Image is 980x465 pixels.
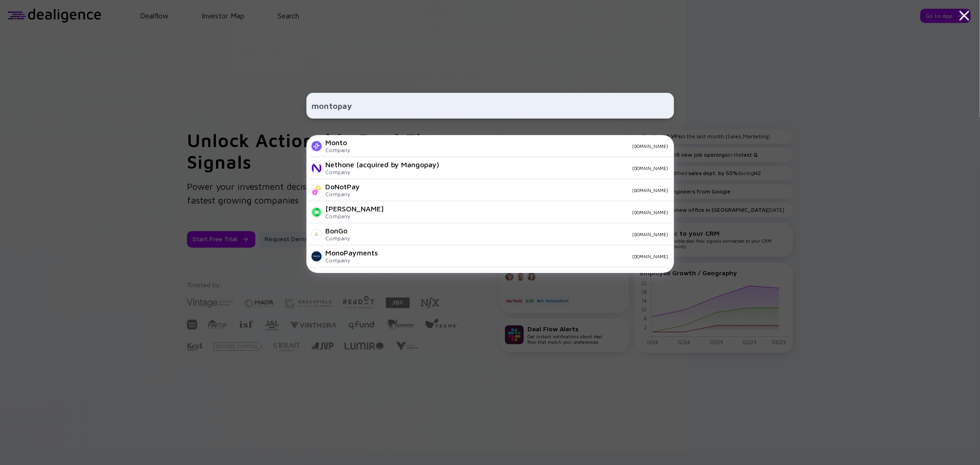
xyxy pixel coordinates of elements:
[326,213,384,220] div: Company
[326,182,360,191] div: DoNotPay
[326,169,440,176] div: Company
[326,257,378,264] div: Company
[326,227,351,235] div: BonGo
[312,97,668,114] input: Search Company or Investor...
[326,138,351,147] div: Monto
[326,204,384,213] div: [PERSON_NAME]
[447,165,668,171] div: [DOMAIN_NAME]
[391,210,668,215] div: [DOMAIN_NAME]
[326,147,351,153] div: Company
[385,254,668,259] div: [DOMAIN_NAME]
[326,235,351,242] div: Company
[326,160,440,169] div: Nethone (acquired by Mangopay)
[326,191,360,198] div: Company
[368,187,668,193] div: [DOMAIN_NAME]
[358,232,668,237] div: [DOMAIN_NAME]
[326,249,378,257] div: MonoPayments
[358,143,668,149] div: [DOMAIN_NAME]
